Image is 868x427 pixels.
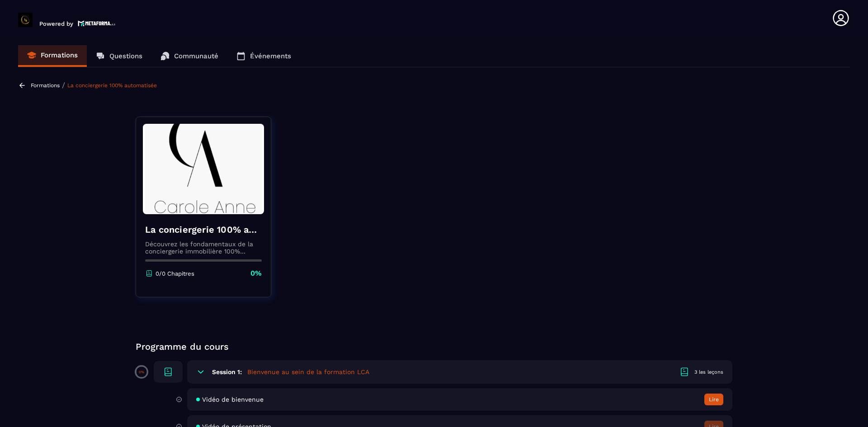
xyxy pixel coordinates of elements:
a: La conciergerie 100% automatisée [67,82,157,89]
a: Formations [18,45,87,67]
p: 0/0 Chapitres [156,270,194,277]
span: / [62,81,65,89]
a: Formations [31,82,60,89]
p: 0% [250,268,262,278]
div: 3 les leçons [694,369,723,375]
p: Découvrez les fondamentaux de la conciergerie immobilière 100% automatisée. Cette formation est c... [145,240,262,255]
p: Questions [109,52,142,60]
p: Formations [41,51,78,59]
p: Powered by [39,20,73,27]
img: logo [78,19,116,27]
button: Lire [704,394,723,405]
p: Communauté [174,52,218,60]
h5: Bienvenue au sein de la formation LCA [247,367,369,376]
a: Communauté [151,45,227,67]
span: Vidéo de bienvenue [202,396,264,403]
h6: Session 1: [212,368,242,375]
a: Événements [227,45,300,67]
img: logo-branding [18,13,33,27]
p: Événements [250,52,291,60]
h4: La conciergerie 100% automatisée [145,223,262,236]
p: Programme du cours [136,340,732,353]
img: banner [143,124,264,214]
a: Questions [87,45,151,67]
p: 0% [139,370,144,374]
